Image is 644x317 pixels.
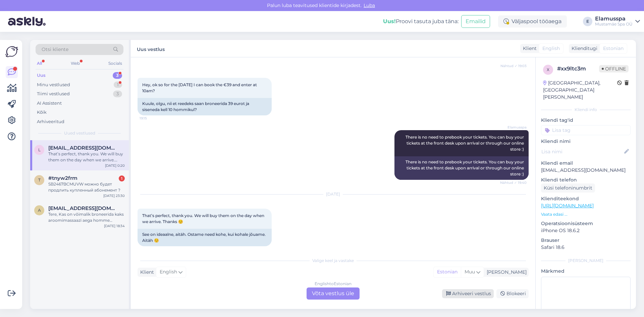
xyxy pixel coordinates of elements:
span: Estonian [603,45,624,52]
p: Kliendi telefon [541,176,631,183]
div: Blokeeri [496,289,529,298]
p: iPhone OS 18.6.2 [541,227,631,234]
div: That’s perfect, thank you. We will buy them on the day when we arrive. Thanks ☺️ [48,151,125,163]
div: All [36,59,43,68]
p: Vaata edasi ... [541,211,631,217]
span: asi.triin@gmail.com [48,205,118,211]
p: Operatsioonisüsteem [541,220,631,227]
div: Tiimi vestlused [37,91,70,97]
span: English [542,45,560,52]
span: English [160,268,177,276]
div: Arhiveeri vestlus [442,289,494,298]
div: Arhiveeritud [37,118,64,125]
span: Muu [465,269,475,275]
div: Klient [520,45,537,52]
span: Elamusspa [501,125,527,130]
span: There is no need to prebook your tickets. You can buy your tickets at the front desk upon arrival... [406,135,525,152]
div: Uus [37,72,46,79]
p: Kliendi email [541,160,631,167]
span: Otsi kliente [42,46,68,53]
div: 3 [113,72,122,79]
a: [URL][DOMAIN_NAME] [541,203,594,209]
span: a [38,208,41,213]
p: [EMAIL_ADDRESS][DOMAIN_NAME] [541,167,631,174]
div: AI Assistent [37,100,62,107]
div: Kõik [37,109,47,116]
span: Hey, ok so for the [DATE] I can book the €39 and enter at 10am? [142,82,258,93]
p: Kliendi nimi [541,138,631,145]
b: Uus! [383,18,396,24]
span: Nähtud ✓ 19:40 [500,180,527,185]
div: Elamusspa [595,16,633,21]
div: Klient [138,269,154,276]
div: Proovi tasuta juba täna: [383,17,459,25]
span: Nähtud ✓ 19:03 [500,63,527,68]
div: [DATE] 18:34 [104,223,125,228]
div: Mustamäe Spa OÜ [595,21,633,27]
div: Klienditugi [569,45,597,52]
div: 1 [119,175,125,181]
div: E [583,17,592,26]
div: [GEOGRAPHIC_DATA], [GEOGRAPHIC_DATA][PERSON_NAME] [543,80,617,101]
p: Safari 18.6 [541,244,631,251]
span: x [547,67,549,72]
div: See on ideaalne, aitäh. Ostame need kohe, kui kohale jõuame. Aitäh ☺️ [138,229,272,246]
div: Kliendi info [541,107,631,113]
img: Askly Logo [5,45,18,58]
div: Küsi telefoninumbrit [541,183,595,193]
div: [DATE] [138,191,529,197]
span: t [38,177,41,182]
div: [PERSON_NAME] [541,258,631,264]
div: There is no need to prebook your tickets. You can buy your tickets at the front desk upon arrival... [394,156,529,180]
div: Tere, Kas on võimalik broneerida kaks aroomimassaazi aega homme (19.sept) kahele inimesele? Kas s... [48,211,125,223]
span: 0:20 [140,247,165,252]
label: Uus vestlus [137,44,165,53]
span: Offline [599,65,629,72]
input: Lisa nimi [541,148,623,155]
div: Valige keel ja vastake [138,258,529,264]
span: Uued vestlused [64,130,95,136]
button: Emailid [461,15,490,28]
div: Võta vestlus üle [307,287,360,300]
div: SB2467BCMUVW можно будет продлить купленный абонемент ? [48,181,125,193]
span: Luba [362,2,377,8]
a: ElamusspaMustamäe Spa OÜ [595,16,640,27]
div: Kuule, olgu, nii et reedeks saan broneerida 39 eurot ja siseneda kell 10 hommikul? [138,98,272,115]
div: [DATE] 0:20 [105,163,125,168]
div: Väljaspool tööaega [498,15,567,28]
p: Brauser [541,237,631,244]
div: 1 [114,82,122,88]
div: 3 [113,91,122,97]
span: 19:15 [140,116,165,121]
span: That’s perfect, thank you. We will buy them on the day when we arrive. Thanks ☺️ [142,213,265,224]
span: lydemm@gmail.com [48,145,118,151]
span: #tnyw2frm [48,175,77,181]
p: Kliendi tag'id [541,117,631,124]
p: Klienditeekond [541,195,631,202]
p: Märkmed [541,268,631,275]
div: Minu vestlused [37,82,70,88]
div: Socials [107,59,123,68]
div: Estonian [434,267,461,277]
span: l [38,147,41,152]
div: [DATE] 23:30 [103,193,125,198]
div: [PERSON_NAME] [484,269,527,276]
div: # xx9ltc3m [557,65,599,73]
div: English to Estonian [315,281,352,287]
input: Lisa tag [541,125,631,135]
div: Web [69,59,81,68]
